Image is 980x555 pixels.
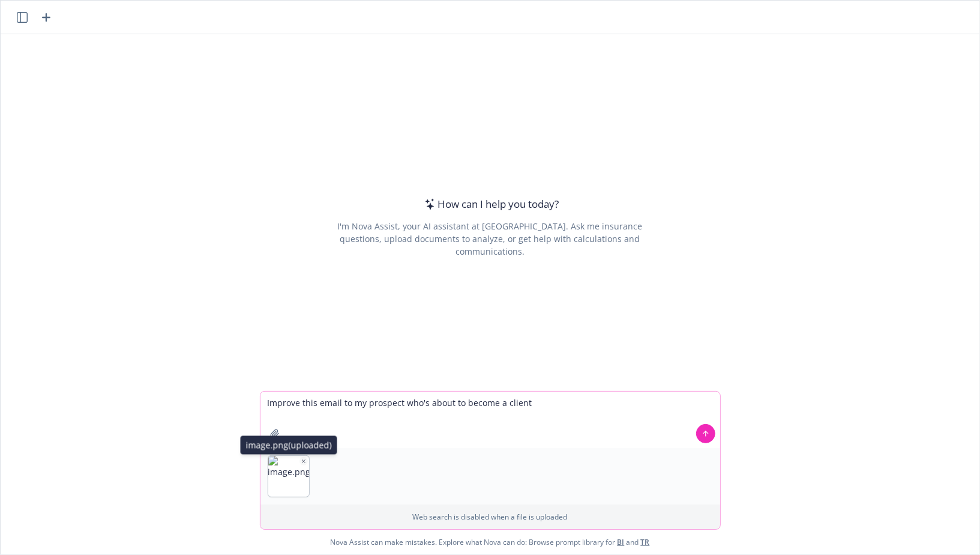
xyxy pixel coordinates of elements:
[618,537,625,547] a: BI
[268,456,309,497] img: image.png
[5,530,975,554] span: Nova Assist can make mistakes. Explore what Nova can do: Browse prompt library for and
[268,512,713,522] p: Web search is disabled when a file is uploaded
[641,537,650,547] a: TR
[421,196,559,212] div: How can I help you today?
[260,392,720,448] textarea: Improve this email to my prospect who's about to become a client
[321,220,659,258] div: I'm Nova Assist, your AI assistant at [GEOGRAPHIC_DATA]. Ask me insurance questions, upload docum...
